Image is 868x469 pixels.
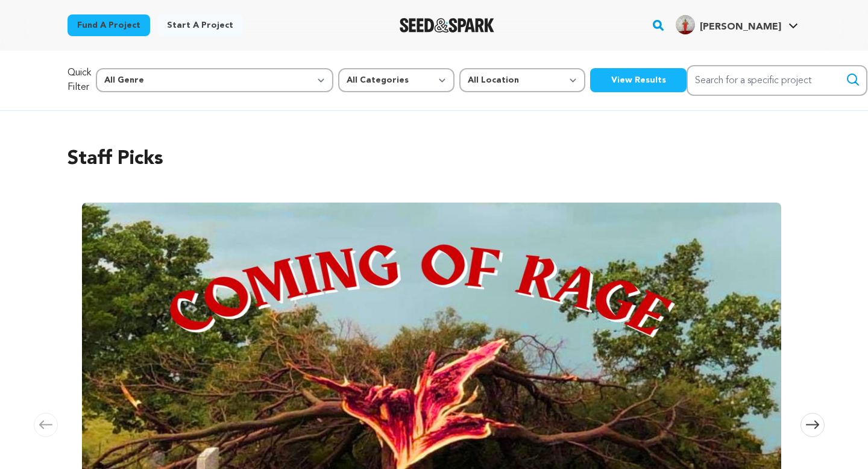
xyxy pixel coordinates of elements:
[68,145,800,174] h2: Staff Picks
[687,65,867,96] input: Search for a specific project
[676,15,781,34] div: Leilani R.'s Profile
[673,13,800,34] a: Leilani R.'s Profile
[590,68,687,92] button: View Results
[68,14,150,36] a: Fund a project
[676,15,695,34] img: 0ca4d6fc0756cba4.jpg
[68,66,91,95] p: Quick Filter
[673,13,800,38] span: Leilani R.'s Profile
[400,18,494,33] img: Seed&Spark Logo Dark Mode
[400,18,494,33] a: Seed&Spark Homepage
[157,14,243,36] a: Start a project
[700,22,781,32] span: [PERSON_NAME]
